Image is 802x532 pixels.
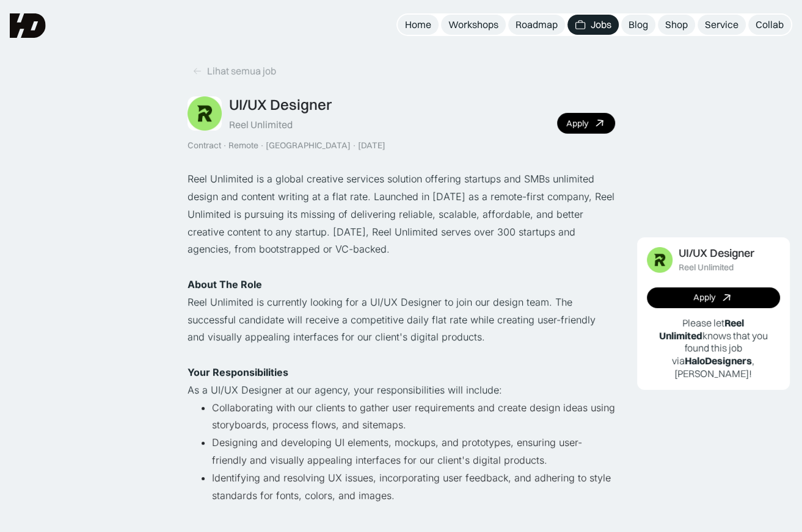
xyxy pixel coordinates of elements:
div: Jobs [591,18,611,31]
li: Collaborating with our clients to gather user requirements and create design ideas using storyboa... [212,399,615,434]
a: Lihat semua job [188,61,281,81]
div: UI/UX Designer [229,96,332,113]
img: Job Image [647,247,673,273]
div: Blog [629,18,648,31]
p: ‍ [188,258,615,276]
p: Reel Unlimited is a global creative services solution offering startups and SMBs unlimited design... [188,170,615,258]
a: Shop [658,15,695,35]
p: As a UI/UX Designer at our agency, your responsibilities will include: [188,381,615,399]
div: UI/UX Designer [679,247,754,260]
div: Home [405,18,431,31]
div: Roadmap [516,18,558,31]
div: Apply [566,118,588,129]
div: · [260,140,264,151]
p: ‍ ‍ [188,276,615,293]
div: Lihat semua job [207,65,276,77]
a: Blog [621,15,655,35]
a: Service [698,15,746,35]
strong: Your Responsibilities [188,366,288,378]
div: Apply [693,292,715,303]
div: Collab [756,18,784,31]
div: Shop [665,18,688,31]
div: Reel Unlimited [679,262,734,273]
img: Job Image [188,96,222,131]
a: Workshops [441,15,506,35]
li: Designing and developing UI elements, mockups, and prototypes, ensuring user-friendly and visuall... [212,434,615,469]
li: Identifying and resolving UX issues, incorporating user feedback, and adhering to style standards... [212,469,615,522]
div: · [222,140,227,151]
div: Remote [228,140,258,151]
b: Reel Unlimited [659,317,745,342]
a: Apply [647,287,780,308]
b: HaloDesigners [685,354,752,367]
p: Reel Unlimited is currently looking for a UI/UX Designer to join our design team. The successful ... [188,293,615,346]
a: Collab [748,15,791,35]
div: Contract [188,140,221,151]
div: [DATE] [358,140,385,151]
a: Jobs [567,15,619,35]
p: Please let knows that you found this job via , [PERSON_NAME]! [647,317,780,380]
div: · [352,140,357,151]
a: Apply [557,113,615,134]
div: Workshops [448,18,498,31]
p: ‍ ‍ [188,364,615,381]
div: Reel Unlimited [229,118,293,131]
p: ‍ [188,346,615,364]
a: Home [398,15,439,35]
a: Roadmap [508,15,565,35]
strong: About The Role [188,278,262,290]
div: [GEOGRAPHIC_DATA] [266,140,351,151]
div: Service [705,18,738,31]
